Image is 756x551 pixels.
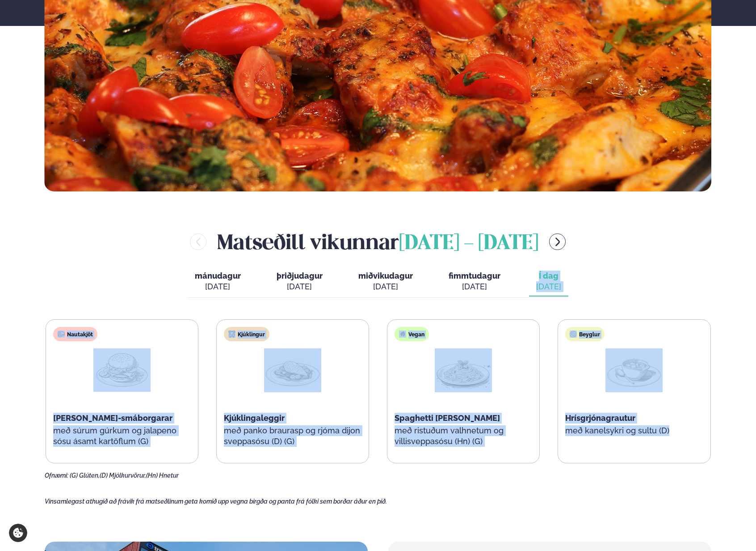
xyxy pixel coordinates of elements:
div: Beyglur [565,327,605,341]
span: miðvikudagur [358,271,413,280]
span: Spaghetti [PERSON_NAME] [395,413,500,423]
img: Soup.png [605,348,663,390]
button: mánudagur [DATE] [188,267,248,297]
button: fimmtudagur [DATE] [441,267,508,297]
img: bagle-new-16px.svg [570,331,577,338]
div: [DATE] [536,281,561,292]
div: Nautakjöt [53,327,97,341]
span: þriðjudagur [277,271,323,280]
span: mánudagur [195,271,241,280]
p: með súrum gúrkum og jalapeno sósu ásamt kartöflum (G) [53,425,191,447]
div: [DATE] [358,281,413,292]
p: með panko braurasp og rjóma dijon sveppasósu (D) (G) [224,425,361,447]
div: [DATE] [449,281,500,292]
span: [PERSON_NAME]-smáborgarar [53,413,172,423]
button: menu-btn-right [549,233,566,250]
img: Vegan.svg [399,331,406,338]
img: Chicken-breast.png [264,348,321,390]
div: [DATE] [277,281,323,292]
img: Spagetti.png [435,348,492,390]
img: beef.svg [58,331,65,338]
div: [DATE] [195,281,241,292]
p: með kanelsykri og sultu (D) [565,425,703,436]
span: (D) Mjólkurvörur, [100,472,146,479]
span: Vinsamlegast athugið að frávik frá matseðlinum geta komið upp vegna birgða og panta frá fólki sem... [45,498,387,505]
span: Í dag [536,271,561,281]
button: Í dag [DATE] [529,267,568,297]
span: Hrísgrjónagrautur [565,413,635,423]
img: chicken.svg [228,331,235,338]
a: Cookie settings [9,524,27,542]
div: Vegan [395,327,429,341]
div: Kjúklingur [224,327,269,341]
span: (G) Glúten, [70,472,100,479]
span: Kjúklingaleggir [224,413,285,423]
span: fimmtudagur [449,271,500,280]
button: menu-btn-left [190,233,206,250]
span: Ofnæmi: [45,472,68,479]
button: miðvikudagur [DATE] [351,267,420,297]
span: (Hn) Hnetur [146,472,179,479]
img: Hamburger.png [93,348,151,390]
span: [DATE] - [DATE] [399,234,538,254]
button: þriðjudagur [DATE] [269,267,330,297]
h2: Matseðill vikunnar [217,227,538,256]
p: með ristuðum valhnetum og villisveppasósu (Hn) (G) [395,425,532,447]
